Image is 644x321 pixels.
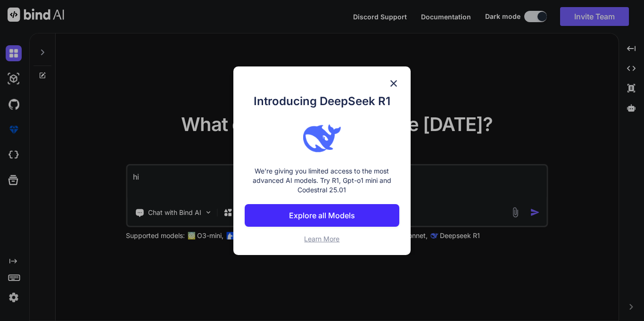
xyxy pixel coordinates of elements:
[245,166,399,195] p: We're giving you limited access to the most advanced AI models. Try R1, Gpt-o1 mini and Codestral...
[245,204,399,227] button: Explore all Models
[289,210,355,221] p: Explore all Models
[245,93,399,110] h1: Introducing DeepSeek R1
[388,78,399,89] img: close
[303,119,341,157] img: bind logo
[304,235,339,243] span: Learn More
